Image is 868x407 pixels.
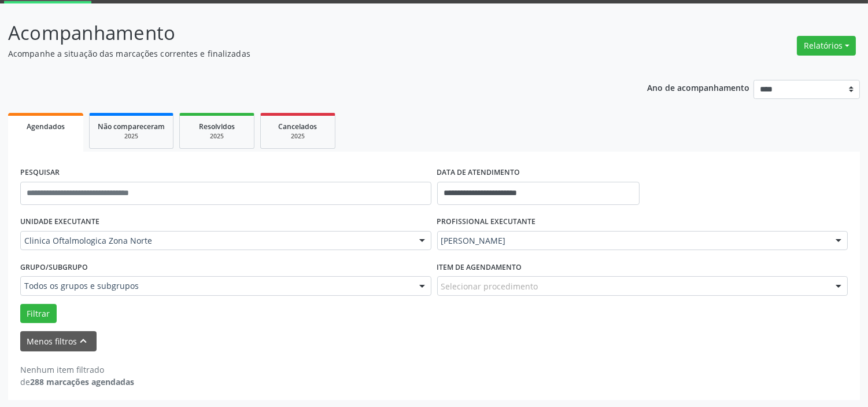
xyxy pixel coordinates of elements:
[20,304,57,324] button: Filtrar
[797,36,856,56] button: Relatórios
[188,132,246,141] div: 2025
[441,280,538,292] span: Selecionar procedimento
[20,213,99,231] label: UNIDADE EXECUTANTE
[27,122,65,131] span: Agendados
[30,376,134,387] strong: 288 marcações agendadas
[647,80,749,94] p: Ano de acompanhamento
[20,364,134,376] div: Nenhum item filtrado
[437,164,520,182] label: DATA DE ATENDIMENTO
[20,376,134,388] div: de
[199,122,235,131] span: Resolvidos
[77,335,90,347] i: keyboard_arrow_up
[269,132,327,141] div: 2025
[441,235,825,247] span: [PERSON_NAME]
[20,331,97,351] button: Menos filtroskeyboard_arrow_up
[20,164,60,182] label: PESQUISAR
[279,122,317,131] span: Cancelados
[8,47,604,60] p: Acompanhe a situação das marcações correntes e finalizadas
[24,280,408,292] span: Todos os grupos e subgrupos
[24,235,408,247] span: Clinica Oftalmologica Zona Norte
[8,19,604,47] p: Acompanhamento
[437,213,536,231] label: PROFISSIONAL EXECUTANTE
[98,122,165,131] span: Não compareceram
[98,132,165,141] div: 2025
[437,258,522,276] label: Item de agendamento
[20,258,88,276] label: Grupo/Subgrupo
